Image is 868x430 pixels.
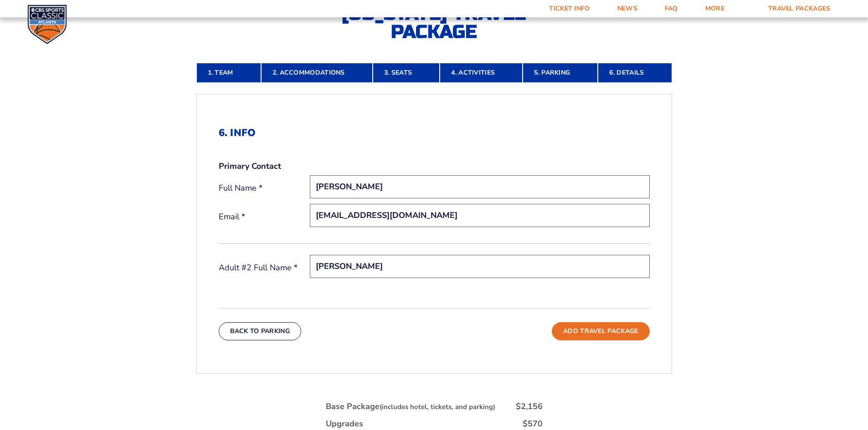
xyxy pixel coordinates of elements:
button: Add Travel Package [552,322,649,340]
h2: 6. Info [219,127,650,139]
a: 2. Accommodations [261,63,373,83]
div: Base Package [326,401,495,412]
a: 4. Activities [440,63,523,83]
h2: [US_STATE] Travel Package [334,5,534,41]
label: Email * [219,211,310,223]
div: $570 [523,418,543,430]
a: 3. Seats [373,63,440,83]
button: Back To Parking [219,322,302,340]
a: 5. Parking [523,63,598,83]
img: CBS Sports Classic [27,5,67,44]
small: (includes hotel, tickets, and parking) [380,402,495,411]
label: Full Name * [219,182,310,194]
a: 1. Team [196,63,261,83]
strong: Primary Contact [219,161,281,172]
div: $2,156 [516,401,543,412]
label: Adult #2 Full Name * [219,262,310,273]
div: Upgrades [326,418,363,430]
